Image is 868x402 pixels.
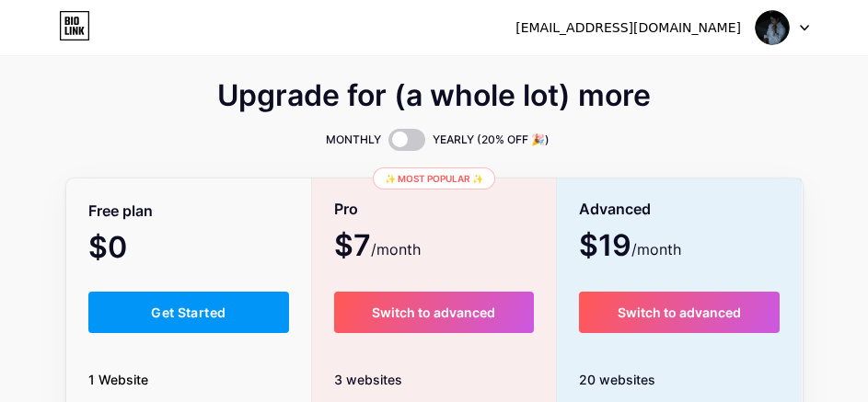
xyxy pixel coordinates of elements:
div: ✨ Most popular ✨ [373,167,495,190]
img: JR Shinichi [755,10,790,45]
span: Switch to advanced [372,304,495,320]
span: /month [631,238,681,260]
span: YEARLY (20% OFF 🎉) [433,131,550,149]
button: Switch to advanced [579,292,781,333]
span: $7 [334,235,421,260]
button: Switch to advanced [334,292,534,333]
span: 1 Website [66,370,170,389]
span: $0 [88,236,177,262]
div: [EMAIL_ADDRESS][DOMAIN_NAME] [515,18,741,38]
span: Free plan [88,195,153,227]
span: Upgrade for (a whole lot) more [217,85,651,107]
span: $19 [579,235,681,260]
span: Advanced [579,193,651,225]
span: Pro [334,193,358,225]
span: Switch to advanced [618,304,741,320]
button: Get Started [88,292,290,333]
span: Get Started [151,304,226,320]
span: /month [371,238,421,260]
span: MONTHLY [326,131,381,149]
